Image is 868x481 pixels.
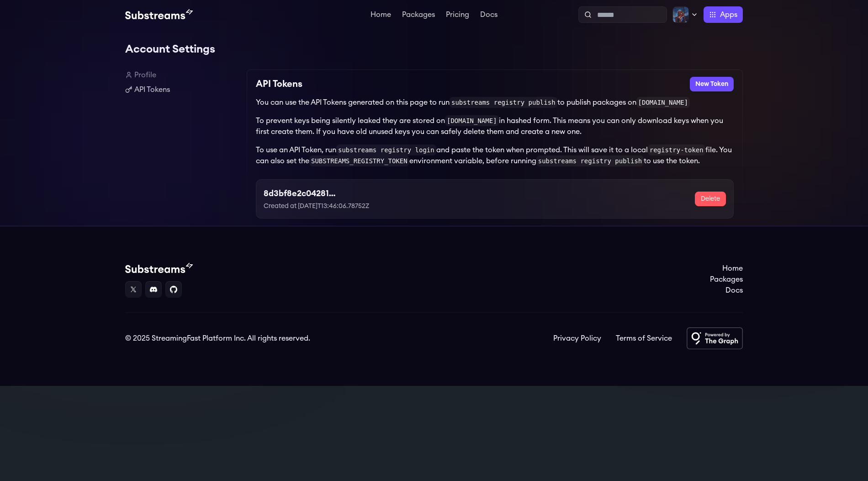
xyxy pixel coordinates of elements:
[264,187,338,200] h3: 8d3bf8e2c04281e07782ba84527c159f
[616,333,672,344] a: Terms of Service
[710,274,743,285] a: Packages
[648,144,705,155] code: registry-token
[710,263,743,274] a: Home
[672,6,689,23] img: Profile
[687,327,743,349] img: Powered by The Graph
[695,192,726,206] button: Delete
[256,97,734,108] p: You can use the API Tokens generated on this page to run to publish packages on
[256,77,302,91] h2: API Tokens
[450,97,557,108] code: substreams registry publish
[256,115,734,137] p: To prevent keys being silently leaked they are stored on in hashed form. This means you can only ...
[690,77,734,91] button: New Token
[125,84,239,95] a: API Tokens
[369,11,393,20] a: Home
[636,97,690,108] code: [DOMAIN_NAME]
[309,155,409,166] code: SUBSTREAMS_REGISTRY_TOKEN
[710,285,743,296] a: Docs
[445,115,499,126] code: [DOMAIN_NAME]
[125,9,193,20] img: Substream's logo
[536,155,644,166] code: substreams registry publish
[264,202,412,211] p: Created at [DATE]T13:46:06.78752Z
[400,11,437,20] a: Packages
[336,144,436,155] code: substreams registry login
[478,11,499,20] a: Docs
[256,144,734,166] p: To use an API Token, run and paste the token when prompted. This will save it to a local file. Yo...
[125,69,239,80] a: Profile
[720,9,737,20] span: Apps
[553,333,601,344] a: Privacy Policy
[444,11,471,20] a: Pricing
[125,40,743,59] h1: Account Settings
[125,333,310,344] div: © 2025 StreamingFast Platform Inc. All rights reserved.
[125,263,193,274] img: Substream's logo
